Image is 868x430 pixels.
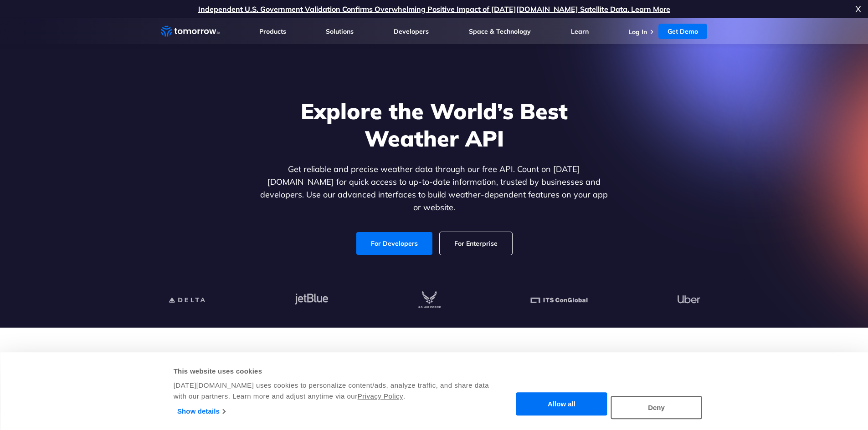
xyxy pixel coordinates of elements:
a: Get Demo [658,24,707,39]
p: Get reliable and precise weather data through our free API. Count on [DATE][DOMAIN_NAME] for quic... [258,163,610,214]
div: This website uses cookies [174,366,490,377]
a: Space & Technology [469,27,531,35]
div: [DATE][DOMAIN_NAME] uses cookies to personalize content/ads, analyze traffic, and share data with... [174,380,490,402]
a: Home link [161,25,220,38]
a: Independent U.S. Government Validation Confirms Overwhelming Positive Impact of [DATE][DOMAIN_NAM... [198,5,670,14]
a: Solutions [326,27,354,35]
button: Allow all [516,393,607,416]
a: Show details [177,405,225,418]
h1: Explore the World’s Best Weather API [258,97,610,152]
a: Developers [394,27,429,35]
a: Products [259,27,286,35]
a: For Enterprise [440,232,512,255]
a: Learn [571,27,589,35]
a: For Developers [356,232,432,255]
a: Log In [628,28,647,36]
a: Privacy Policy [358,392,403,400]
button: Deny [611,396,702,419]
